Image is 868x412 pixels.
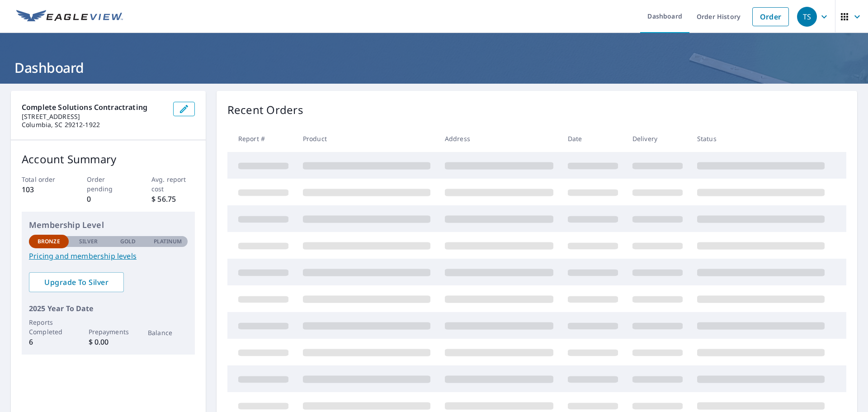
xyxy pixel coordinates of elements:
th: Product [296,125,438,152]
p: Platinum [154,237,182,246]
img: EV Logo [16,10,123,24]
p: [STREET_ADDRESS] [22,113,166,121]
p: Silver [79,237,98,246]
p: Avg. report cost [151,175,195,194]
p: 103 [22,184,65,195]
p: Reports Completed [29,317,69,336]
p: 0 [87,194,130,204]
p: Complete Solutions Contractrating [22,102,166,113]
p: Account Summary [22,151,195,167]
a: Order [752,7,789,26]
p: Membership Level [29,219,188,231]
p: Recent Orders [227,102,303,118]
p: Gold [120,237,136,246]
div: TS [797,7,817,27]
span: Upgrade To Silver [36,277,117,287]
th: Status [690,125,832,152]
a: Pricing and membership levels [29,251,188,261]
p: 6 [29,336,69,347]
th: Report # [227,125,296,152]
p: Prepayments [89,327,128,336]
th: Address [438,125,561,152]
p: $ 56.75 [151,194,195,204]
p: Total order [22,175,65,184]
th: Date [561,125,625,152]
p: Balance [148,328,188,337]
a: Upgrade To Silver [29,272,124,292]
p: 2025 Year To Date [29,303,188,314]
p: Bronze [38,237,60,246]
p: Columbia, SC 29212-1922 [22,121,166,129]
th: Delivery [625,125,690,152]
h1: Dashboard [11,58,857,77]
p: $ 0.00 [89,336,128,347]
p: Order pending [87,175,130,194]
